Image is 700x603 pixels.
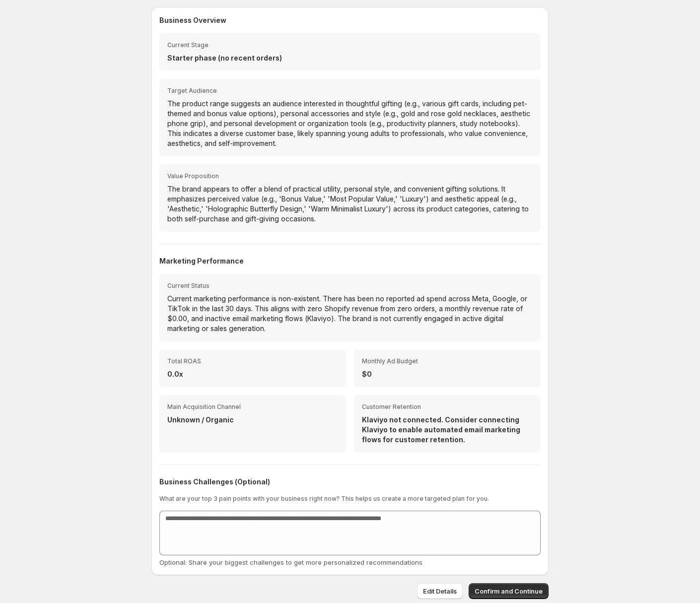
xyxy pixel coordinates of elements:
h2: Business Challenges (Optional) [159,477,541,487]
span: Confirm and Continue [475,586,543,596]
p: The product range suggests an audience interested in thoughtful gifting (e.g., various gift cards... [167,99,533,148]
p: 0.0x [167,369,338,379]
span: Main Acquisition Channel [167,403,338,411]
p: $0 [362,369,533,379]
button: Confirm and Continue [469,583,549,599]
p: What are your top 3 pain points with your business right now? This helps us create a more targete... [159,495,541,503]
span: Monthly Ad Budget [362,357,533,365]
span: Current Status [167,282,533,290]
p: Current marketing performance is non-existent. There has been no reported ad spend across Meta, G... [167,294,533,334]
span: Total ROAS [167,357,338,365]
p: The brand appears to offer a blend of practical utility, personal style, and convenient gifting s... [167,184,533,224]
p: Klaviyo not connected. Consider connecting Klaviyo to enable automated email marketing flows for ... [362,415,533,445]
span: Edit Details [423,586,457,596]
span: Optional: Share your biggest challenges to get more personalized recommendations [159,558,422,566]
button: Edit Details [417,583,463,599]
span: Customer Retention [362,403,533,411]
span: Current Stage [167,41,533,49]
span: Target Audience [167,87,533,95]
span: Value Proposition [167,172,533,180]
h2: Business Overview [159,15,541,25]
p: Unknown / Organic [167,415,338,425]
p: Starter phase (no recent orders) [167,53,533,63]
h2: Marketing Performance [159,256,541,266]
